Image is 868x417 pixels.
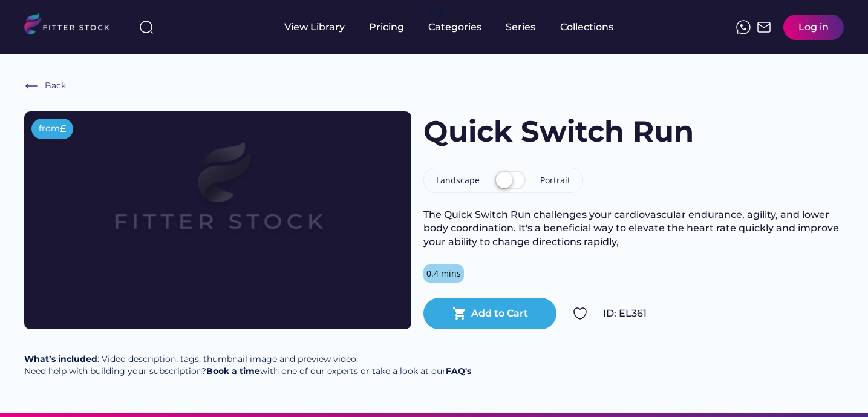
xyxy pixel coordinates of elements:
[428,21,481,34] div: Categories
[540,174,570,186] div: Portrait
[736,20,751,34] img: meteor-icons_whatsapp%20%281%29.svg
[573,306,587,321] img: Group%201000002324.svg
[206,366,260,376] a: Book a time
[428,6,444,18] div: fvck
[369,21,404,34] div: Pricing
[603,307,844,320] div: ID: EL361
[798,21,829,34] div: Log in
[452,306,467,321] button: shopping_cart
[757,20,771,34] img: Frame%2051.svg
[24,79,39,93] img: Frame%20%286%29.svg
[24,353,471,377] div: : Video description, tags, thumbnail image and preview video. Need help with building your subscr...
[446,366,471,376] a: FAQ's
[436,174,480,186] div: Landscape
[63,111,373,286] img: Frame%2079%20%281%29.svg
[471,307,528,320] div: Add to Cart
[284,21,345,34] div: View Library
[60,122,66,136] div: £
[423,208,844,249] div: The Quick Switch Run challenges your cardiovascular endurance, agility, and lower body coordinati...
[24,13,120,38] img: LOGO.svg
[426,268,461,280] div: 0.4 mins
[423,111,694,152] h1: Quick Switch Run
[45,80,66,92] div: Back
[24,353,97,364] strong: What’s included
[560,21,613,34] div: Collections
[39,123,60,135] div: from
[139,20,154,34] img: search-normal%203.svg
[506,21,536,34] div: Series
